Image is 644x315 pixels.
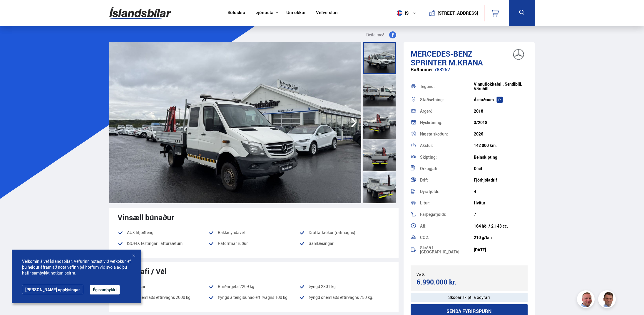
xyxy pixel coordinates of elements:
[420,246,474,254] div: Skráð í [GEOGRAPHIC_DATA]:
[416,278,467,286] div: 6.990.000 kr.
[109,42,361,203] img: 3343555.jpeg
[411,66,434,73] span: Raðnúmer:
[118,294,208,301] li: Þyngd hemlaðs eftirvagns 2000 kg.
[474,212,528,217] div: 7
[474,155,528,160] div: Beinskipting
[420,143,474,148] div: Akstur:
[474,82,528,91] div: Vinnuflokkabíll, Sendibíll, Vörubíll
[394,4,421,22] button: is
[255,10,273,16] button: Þjónusta
[22,258,131,276] span: Velkomin á vef Íslandsbílar. Vefurinn notast við vefkökur, ef þú heldur áfram að nota vefinn þá h...
[474,201,528,205] div: Hvítur
[208,240,299,247] li: Rafdrifnar rúður
[599,291,617,309] img: FbJEzSuNWCJXmdc-.webp
[366,31,386,38] span: Deila með:
[299,240,390,251] li: Samlæsingar
[299,229,390,236] li: Dráttarkrókur (rafmagns)
[424,5,481,21] a: [STREET_ADDRESS]
[474,143,528,148] div: 142 000 km.
[474,224,528,228] div: 164 hö. / 2.143 cc.
[474,235,528,240] div: 210 g/km
[118,267,390,276] div: Orkugjafi / Vél
[361,42,613,203] img: 3343556.jpeg
[420,212,474,216] div: Farþegafjöldi:
[507,45,530,63] img: brand logo
[208,229,299,236] li: Bakkmyndavél
[118,229,208,236] li: AUX hljóðtengi
[474,97,528,102] div: Á staðnum
[420,224,474,228] div: Afl:
[118,283,208,290] li: 4 strokkar
[474,132,528,136] div: 2026
[420,84,474,89] div: Tegund:
[208,283,299,290] li: Burðargeta 2209 kg.
[90,285,120,294] button: Ég samþykki
[109,4,171,23] img: G0Ugv5HjCgRt.svg
[474,109,528,114] div: 2018
[474,178,528,182] div: Fjórhjóladrif
[364,31,399,38] button: Deila með:
[420,189,474,194] div: Dyrafjöldi:
[411,48,472,59] span: Mercedes-Benz
[22,285,83,294] a: [PERSON_NAME] upplýsingar
[420,98,474,102] div: Staðsetning:
[420,167,474,171] div: Orkugjafi:
[474,189,528,194] div: 4
[420,155,474,159] div: Skipting:
[420,132,474,136] div: Næsta skoðun:
[440,11,476,16] button: [STREET_ADDRESS]
[420,178,474,182] div: Drif:
[474,120,528,125] div: 3/2018
[394,10,409,16] span: is
[118,213,390,222] div: Vinsæll búnaður
[411,57,483,68] span: Sprinter M.KRANA
[420,109,474,113] div: Árgerð:
[411,67,528,78] div: 788252
[578,291,596,309] img: siFngHWaQ9KaOqBr.png
[420,201,474,205] div: Litur:
[474,248,528,252] div: [DATE]
[118,240,208,247] li: ISOFIX festingar í aftursætum
[299,283,390,290] li: Þyngd 2801 kg.
[420,121,474,125] div: Nýskráning:
[316,10,338,16] a: Vefverslun
[416,272,469,276] div: Verð:
[299,294,390,305] li: Þyngd óhemlaðs eftirvagns 750 kg.
[286,10,306,16] a: Um okkur
[420,236,474,240] div: CO2:
[228,10,245,16] a: Söluskrá
[411,293,528,302] div: Skoðar skipti á ódýrari
[208,294,299,301] li: Þyngd á tengibúnað eftirvagns 100 kg.
[474,166,528,171] div: Dísil
[397,10,402,16] img: svg+xml;base64,PHN2ZyB4bWxucz0iaHR0cDovL3d3dy53My5vcmcvMjAwMC9zdmciIHdpZHRoPSI1MTIiIGhlaWdodD0iNT...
